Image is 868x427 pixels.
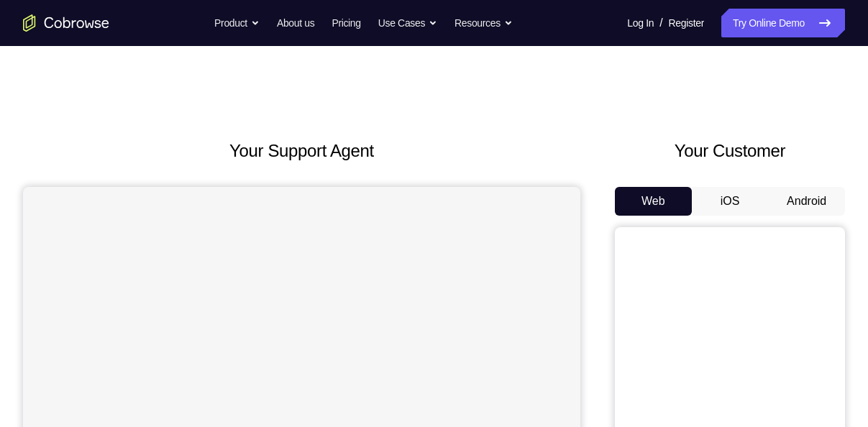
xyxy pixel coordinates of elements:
a: Register [669,9,704,37]
button: Android [768,187,845,216]
h2: Your Customer [615,138,845,164]
h2: Your Support Agent [23,138,580,164]
button: iOS [692,187,769,216]
button: Web [615,187,692,216]
a: About us [277,9,314,37]
button: Resources [454,9,513,37]
button: Product [214,9,260,37]
a: Try Online Demo [721,9,845,37]
a: Pricing [332,9,360,37]
a: Go to the home page [23,14,109,32]
a: Log In [627,9,654,37]
span: / [659,14,662,32]
button: Use Cases [378,9,437,37]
